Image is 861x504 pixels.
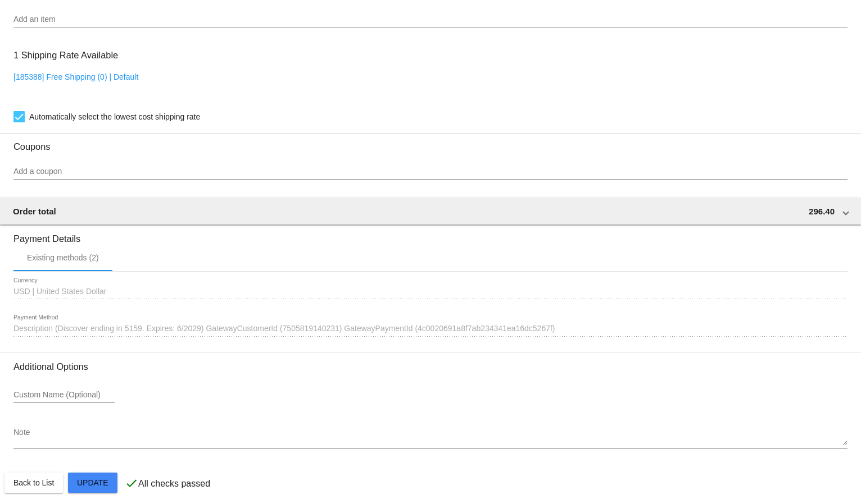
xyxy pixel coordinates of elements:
[4,473,63,493] button: Back to List
[13,478,54,487] span: Back to List
[13,43,118,67] h3: 1 Shipping Rate Available
[13,15,848,24] input: Add an item
[13,207,56,216] span: Order total
[13,225,848,244] h3: Payment Details
[29,110,200,123] span: Automatically select the lowest cost shipping rate
[68,473,117,493] button: Update
[125,476,138,490] mat-icon: check
[13,72,138,81] a: [185388] Free Shipping (0) | Default
[13,133,848,152] h3: Coupons
[13,361,848,372] h3: Additional Options
[27,253,99,262] div: Existing methods (2)
[809,207,835,216] span: 296.40
[13,324,555,333] span: Description (Discover ending in 5159. Expires: 6/2029) GatewayCustomerId (7505819140231) GatewayP...
[77,478,108,487] span: Update
[13,391,115,400] input: Custom Name (Optional)
[138,479,210,489] p: All checks passed
[13,287,106,296] span: USD | United States Dollar
[13,167,848,176] input: Add a coupon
